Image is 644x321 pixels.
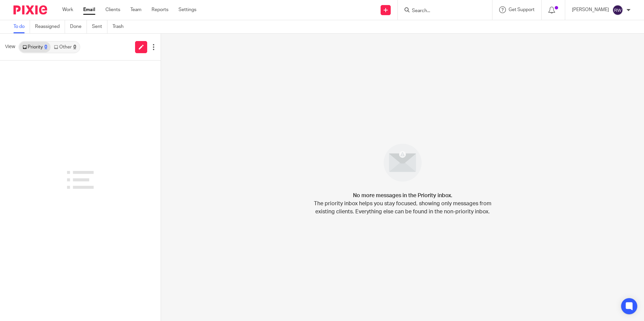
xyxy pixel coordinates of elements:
[313,200,492,216] p: The priority inbox helps you stay focused, showing only messages from existing clients. Everythin...
[13,20,30,33] a: To do
[83,6,95,13] a: Email
[5,43,15,50] span: View
[152,6,168,13] a: Reports
[179,6,196,13] a: Settings
[509,7,535,12] span: Get Support
[105,6,120,13] a: Clients
[612,5,623,15] img: svg%3E
[13,5,47,14] img: Pixie
[353,191,452,200] h4: No more messages in the Priority inbox.
[411,8,472,14] input: Search
[130,6,141,13] a: Team
[112,20,129,33] a: Trash
[44,45,47,49] div: 0
[379,139,426,186] img: image
[92,20,107,33] a: Sent
[51,42,79,52] a: Other0
[35,20,65,33] a: Reassigned
[19,42,51,52] a: Priority0
[572,6,609,13] p: [PERSON_NAME]
[62,6,73,13] a: Work
[73,45,76,49] div: 0
[70,20,87,33] a: Done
